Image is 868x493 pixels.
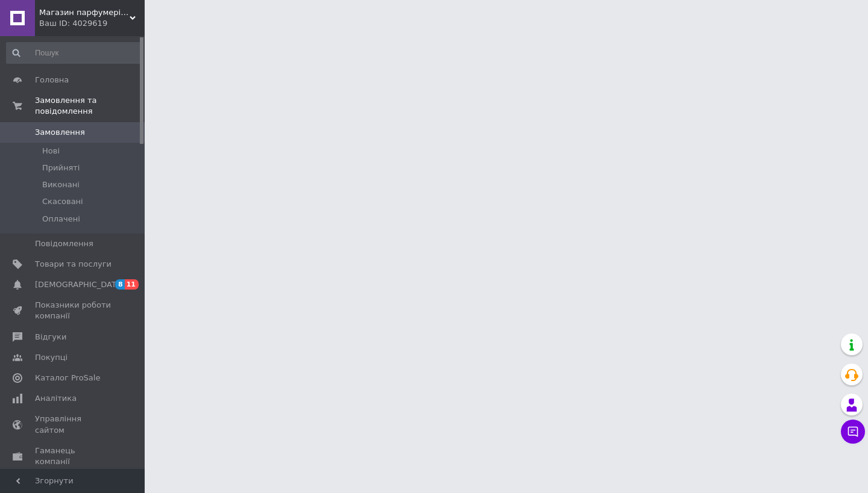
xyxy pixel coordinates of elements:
[42,163,80,173] span: Прийняті
[35,445,112,467] span: Гаманець компанії
[35,373,100,383] span: Каталог ProSale
[35,259,112,270] span: Товари та послуги
[42,179,80,190] span: Виконані
[35,300,112,321] span: Показники роботи компанії
[35,238,93,249] span: Повідомлення
[39,18,145,29] div: Ваш ID: 4029619
[35,332,66,343] span: Відгуки
[35,393,77,404] span: Аналітика
[6,42,142,64] input: Пошук
[35,75,69,85] span: Головна
[125,279,139,290] span: 11
[841,420,865,444] button: Чат з покупцем
[35,352,68,363] span: Покупці
[35,414,112,435] span: Управління сайтом
[35,95,145,117] span: Замовлення та повідомлення
[35,127,85,138] span: Замовлення
[42,146,60,157] span: Нові
[39,7,130,18] span: Магазин парфумерії Aroma.ua
[42,196,83,207] span: Скасовані
[35,279,124,290] span: [DEMOGRAPHIC_DATA]
[42,214,80,225] span: Оплачені
[115,279,125,290] span: 8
